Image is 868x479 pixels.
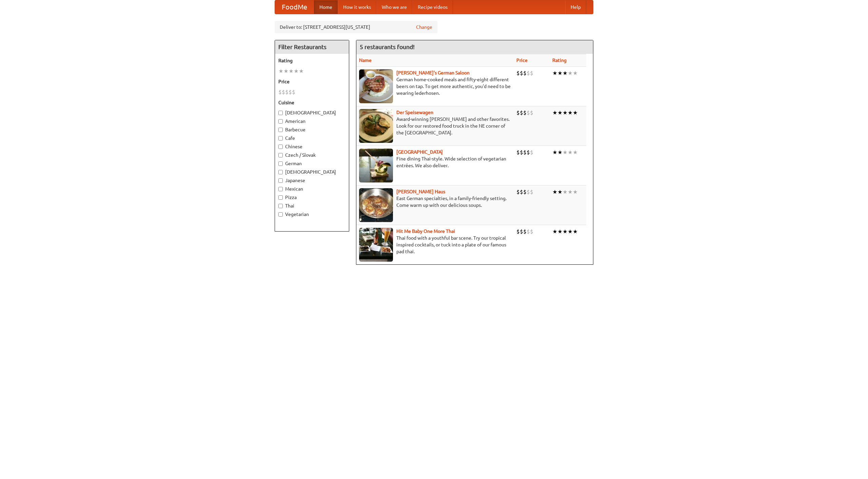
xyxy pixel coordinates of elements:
a: Who we are [376,0,412,14]
p: German home-cooked meals and fifty-eight different beers on tap. To get more authentic, you'd nee... [359,76,511,96]
li: $ [516,109,520,116]
li: ★ [557,109,563,116]
label: German [278,160,346,167]
li: $ [516,228,520,235]
li: ★ [568,109,573,116]
li: ★ [294,67,299,75]
li: $ [516,69,520,77]
li: $ [520,228,523,235]
label: Barbecue [278,126,346,133]
input: German [278,161,283,166]
li: $ [527,228,530,235]
li: ★ [552,149,557,156]
li: $ [523,149,527,156]
a: Hit Me Baby One More Thai [396,228,455,234]
h5: Cuisine [278,99,346,106]
p: Fine dining Thai-style. Wide selection of vegetarian entrées. We also deliver. [359,155,511,169]
a: Price [516,58,528,63]
li: ★ [573,149,578,156]
li: ★ [563,69,568,77]
li: ★ [552,109,557,116]
a: Home [314,0,338,14]
input: Thai [278,204,283,208]
li: $ [527,149,530,156]
li: $ [530,109,533,116]
label: Thai [278,202,346,209]
a: Der Speisewagen [396,110,433,115]
a: [PERSON_NAME]'s German Saloon [396,70,470,75]
input: Barbecue [278,128,283,132]
li: ★ [563,149,568,156]
li: $ [282,88,285,96]
p: Thai food with a youthful bar scene. Try our tropical inspired cocktails, or tuck into a plate of... [359,235,511,255]
li: ★ [568,69,573,77]
li: $ [527,109,530,116]
h5: Rating [278,57,346,64]
li: $ [520,149,523,156]
li: $ [520,188,523,196]
img: esthers.jpg [359,69,393,103]
li: ★ [557,188,563,196]
a: Name [359,58,372,63]
input: American [278,119,283,124]
li: ★ [557,149,563,156]
li: ★ [557,69,563,77]
input: Pizza [278,195,283,200]
a: [GEOGRAPHIC_DATA] [396,149,443,155]
div: Deliver to: [STREET_ADDRESS][US_STATE] [275,21,437,33]
li: $ [527,188,530,196]
li: ★ [573,109,578,116]
p: Award-winning [PERSON_NAME] and other favorites. Look for our restored food truck in the NE corne... [359,116,511,136]
li: $ [516,149,520,156]
a: [PERSON_NAME] Haus [396,189,445,194]
label: Cafe [278,135,346,141]
a: FoodMe [275,0,314,14]
li: ★ [283,67,289,75]
h5: Price [278,78,346,85]
label: [DEMOGRAPHIC_DATA] [278,169,346,175]
li: ★ [568,149,573,156]
input: Mexican [278,187,283,191]
label: Pizza [278,194,346,201]
li: ★ [278,67,283,75]
img: satay.jpg [359,149,393,182]
input: [DEMOGRAPHIC_DATA] [278,170,283,174]
li: $ [520,109,523,116]
li: $ [278,88,282,96]
li: $ [523,228,527,235]
label: Chinese [278,143,346,150]
li: $ [530,228,533,235]
input: Chinese [278,145,283,149]
label: American [278,118,346,125]
li: ★ [573,188,578,196]
img: babythai.jpg [359,228,393,262]
li: ★ [573,69,578,77]
li: ★ [552,69,557,77]
input: Cafe [278,136,283,140]
li: $ [530,188,533,196]
li: ★ [299,67,304,75]
li: $ [289,88,292,96]
input: Japanese [278,178,283,183]
a: How it works [338,0,376,14]
label: Czech / Slovak [278,152,346,158]
li: $ [523,109,527,116]
li: ★ [573,228,578,235]
li: $ [530,69,533,77]
li: ★ [552,228,557,235]
input: Vegetarian [278,212,283,217]
li: ★ [568,228,573,235]
label: [DEMOGRAPHIC_DATA] [278,109,346,116]
li: $ [292,88,295,96]
img: kohlhaus.jpg [359,188,393,222]
li: ★ [563,109,568,116]
a: Recipe videos [412,0,453,14]
li: $ [527,69,530,77]
li: $ [516,188,520,196]
label: Vegetarian [278,211,346,218]
li: ★ [563,188,568,196]
li: ★ [563,228,568,235]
